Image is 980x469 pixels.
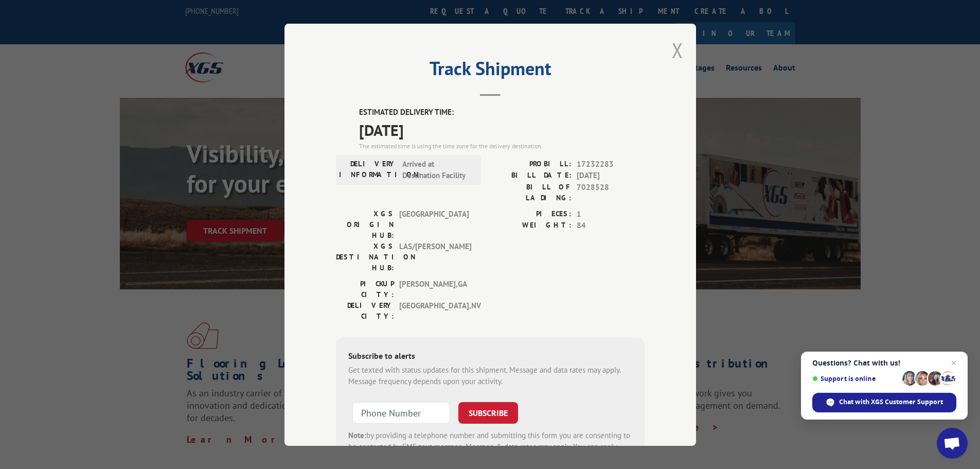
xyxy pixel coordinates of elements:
span: 7028528 [577,181,645,203]
span: [DATE] [359,118,645,141]
span: [DATE] [577,170,645,182]
label: ESTIMATED DELIVERY TIME: [359,107,645,118]
label: PIECES: [490,208,572,220]
label: WEIGHT: [490,220,572,232]
span: LAS/[PERSON_NAME] [399,240,469,273]
button: SUBSCRIBE [458,402,518,423]
label: PICKUP CITY: [336,278,394,300]
span: 84 [577,220,645,232]
strong: Note: [348,430,366,440]
span: [GEOGRAPHIC_DATA] , NV [399,300,469,321]
div: Chat with XGS Customer Support [812,393,956,412]
label: DELIVERY CITY: [336,300,394,321]
label: DELIVERY INFORMATION: [339,158,397,181]
span: Close chat [948,357,960,369]
div: Subscribe to alerts [348,349,632,364]
span: 1 [577,208,645,220]
div: The estimated time is using the time zone for the delivery destination. [359,141,645,150]
div: Open chat [937,428,968,459]
span: Questions? Chat with us! [812,359,956,367]
span: Arrived at Destination Facility [402,158,472,181]
span: 17232283 [577,158,645,170]
input: Phone Number [352,402,450,423]
button: Close modal [672,37,683,64]
label: XGS ORIGIN HUB: [336,208,394,240]
span: [GEOGRAPHIC_DATA] [399,208,469,240]
div: Get texted with status updates for this shipment. Message and data rates may apply. Message frequ... [348,364,632,387]
label: BILL OF LADING: [490,181,572,203]
span: Chat with XGS Customer Support [839,397,943,407]
div: by providing a telephone number and submitting this form you are consenting to be contacted by SM... [348,429,632,464]
label: BILL DATE: [490,170,572,182]
span: Support is online [812,375,899,383]
h2: Track Shipment [336,61,645,81]
label: XGS DESTINATION HUB: [336,240,394,273]
span: [PERSON_NAME] , GA [399,278,469,300]
label: PROBILL: [490,158,572,170]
